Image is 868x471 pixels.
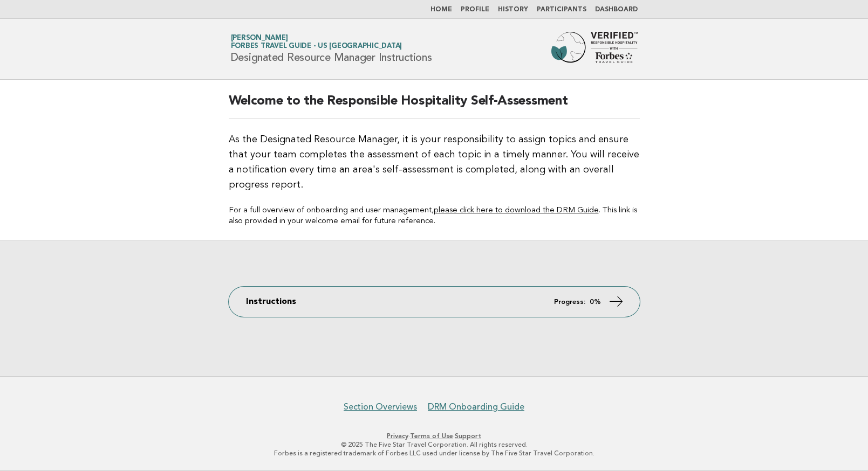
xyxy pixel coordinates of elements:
a: [PERSON_NAME]Forbes Travel Guide - US [GEOGRAPHIC_DATA] [231,34,402,50]
h2: Welcome to the Responsible Hospitality Self-Assessment [229,93,640,119]
span: Forbes Travel Guide - US [GEOGRAPHIC_DATA] [231,43,402,50]
strong: 0% [590,299,601,306]
a: Dashboard [595,6,638,13]
p: As the Designated Resource Manager, it is your responsibility to assign topics and ensure that yo... [229,132,640,192]
a: please click here to download the DRM Guide [434,206,599,214]
a: Privacy [387,432,408,440]
a: History [498,6,528,13]
p: For a full overview of onboarding and user management, . This link is also provided in your welco... [229,205,640,227]
a: Home [430,6,452,13]
a: DRM Onboarding Guide [428,401,524,412]
em: Progress: [554,299,585,306]
a: Instructions Progress: 0% [229,287,640,317]
img: Forbes Travel Guide [551,32,638,66]
p: · · [104,432,764,440]
a: Participants [537,6,586,13]
a: Section Overviews [344,401,417,412]
a: Support [455,432,481,440]
h1: Designated Resource Manager Instructions [231,35,432,63]
a: Terms of Use [410,432,453,440]
a: Profile [461,6,489,13]
p: Forbes is a registered trademark of Forbes LLC used under license by The Five Star Travel Corpora... [104,449,764,458]
p: © 2025 The Five Star Travel Corporation. All rights reserved. [104,440,764,449]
